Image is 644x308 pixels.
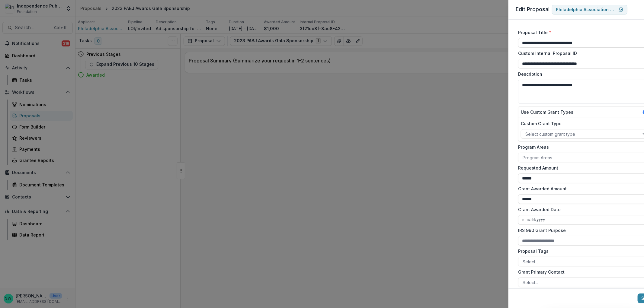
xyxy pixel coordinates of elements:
a: Philadelphia Association of [DEMOGRAPHIC_DATA] Journalists [552,5,627,14]
span: Edit Proposal [516,6,549,12]
p: Philadelphia Association of [DEMOGRAPHIC_DATA] Journalists [556,7,616,12]
label: Use Custom Grant Types [521,109,573,115]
